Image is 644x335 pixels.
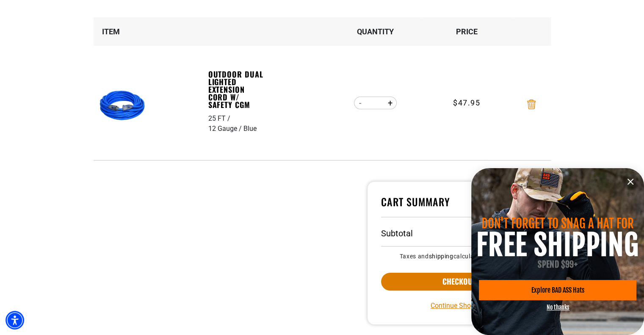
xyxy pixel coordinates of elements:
span: SPEND $99+ [538,259,578,270]
span: DON'T FORGET TO SNAG A HAT FOR [481,216,634,231]
h3: Subtotal [381,229,413,238]
input: Quantity for Outdoor Dual Lighted Extension Cord w/ Safety CGM [367,96,384,110]
th: Quantity [329,17,421,46]
a: Remove Outdoor Dual Lighted Extension Cord w/ Safety CGM - 25 FT / 12 Gauge / Blue [527,101,536,107]
th: Item [94,17,208,46]
div: Accessibility Menu [6,311,24,329]
a: Outdoor Dual Lighted Extension Cord w/ Safety CGM [208,70,267,108]
h4: Cart Summary [381,195,537,217]
a: Continue Shopping [431,301,488,311]
a: shipping [429,253,453,260]
div: 12 Gauge [208,124,243,134]
span: FREE SHIPPING [476,227,638,263]
button: Checkout [381,273,537,291]
span: Explore BAD ASS Hats [531,287,584,293]
div: information [471,168,644,335]
button: Close [622,173,639,190]
div: Blue [243,124,257,134]
button: No thanks [547,304,569,311]
th: Price [421,17,512,46]
small: Taxes and calculated at checkout [381,253,537,259]
div: 25 FT [208,114,232,124]
a: Explore BAD ASS Hats [479,280,636,300]
span: $47.95 [453,97,481,108]
img: Blue [97,80,150,133]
